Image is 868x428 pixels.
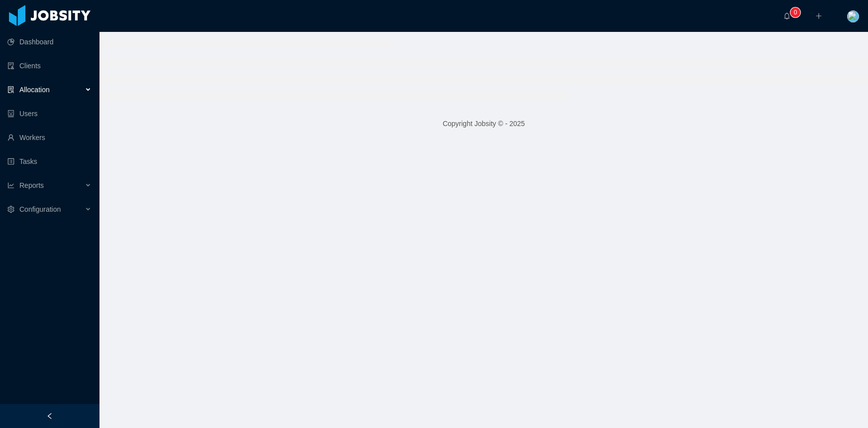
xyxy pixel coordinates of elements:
a: icon: profileTasks [7,151,92,171]
span: Allocation [19,86,50,94]
i: icon: bell [783,12,790,19]
sup: 0 [790,7,800,17]
a: icon: pie-chartDashboard [7,32,92,52]
i: icon: plus [815,12,822,19]
i: icon: solution [7,86,14,93]
i: icon: line-chart [7,182,14,189]
i: icon: setting [7,206,14,213]
footer: Copyright Jobsity © - 2025 [99,107,868,141]
span: Reports [19,181,44,189]
img: 1d261170-802c-11eb-b758-29106f463357_6063414d2c854.png [847,10,859,22]
a: icon: robotUsers [7,104,92,124]
a: icon: auditClients [7,56,92,76]
span: Configuration [19,205,61,213]
a: icon: userWorkers [7,128,92,147]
